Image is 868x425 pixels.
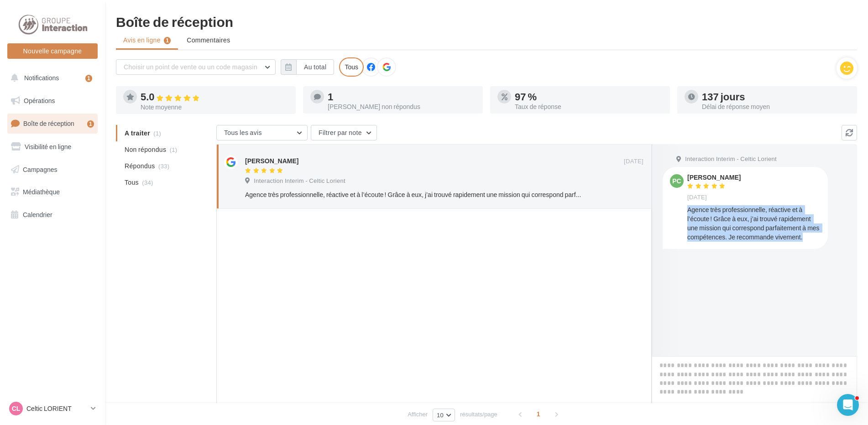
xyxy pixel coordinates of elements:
[460,410,497,419] span: résultats/page
[5,91,99,110] a: Opérations
[702,104,850,110] div: Délai de réponse moyen
[141,92,288,102] div: 5.0
[24,97,55,104] span: Opérations
[281,59,334,75] button: Au total
[685,155,777,163] span: Interaction Interim - Celtic Lorient
[408,410,428,419] span: Afficher
[837,394,859,416] iframe: Intercom live chat
[224,129,262,136] span: Tous les avis
[245,156,298,166] div: [PERSON_NAME]
[245,190,584,199] div: Agence très professionnelle, réactive et à l’écoute ! Grâce à eux, j’ai trouvé rapidement une mis...
[672,176,681,186] span: pc
[116,59,276,75] button: Choisir un point de vente ou un code magasin
[5,182,99,202] a: Médiathèque
[5,137,99,156] a: Visibilité en ligne
[339,57,364,77] div: Tous
[437,411,444,419] span: 10
[23,188,60,196] span: Médiathèque
[531,407,546,421] span: 1
[687,174,741,181] div: [PERSON_NAME]
[142,179,153,186] span: (34)
[23,165,58,173] span: Campagnes
[7,400,98,417] a: CL Celtic LORIENT
[296,59,334,75] button: Au total
[124,63,257,71] span: Choisir un point de vente ou un code magasin
[515,92,663,102] div: 97 %
[624,157,643,166] span: [DATE]
[87,120,94,128] div: 1
[687,193,707,202] span: [DATE]
[254,177,345,185] span: Interaction Interim - Celtic Lorient
[5,205,99,224] a: Calendrier
[158,162,169,170] span: (33)
[141,104,288,110] div: Note moyenne
[24,74,59,82] span: Notifications
[702,92,850,102] div: 137 jours
[23,119,74,127] span: Boîte de réception
[7,43,98,59] button: Nouvelle campagne
[328,104,476,110] div: [PERSON_NAME] non répondus
[116,15,857,28] div: Boîte de réception
[125,178,139,187] span: Tous
[187,36,230,45] span: Commentaires
[26,404,87,413] p: Celtic LORIENT
[515,104,663,110] div: Taux de réponse
[170,146,178,153] span: (1)
[328,92,476,102] div: 1
[125,145,166,154] span: Non répondus
[12,404,21,413] span: CL
[5,160,99,179] a: Campagnes
[216,125,308,140] button: Tous les avis
[311,125,377,140] button: Filtrer par note
[85,75,92,82] div: 1
[125,161,155,171] span: Répondus
[23,211,52,218] span: Calendrier
[687,205,821,242] div: Agence très professionnelle, réactive et à l’écoute ! Grâce à eux, j’ai trouvé rapidement une mis...
[5,68,96,88] button: Notifications 1
[5,114,99,133] a: Boîte de réception1
[433,409,455,421] button: 10
[25,143,71,150] span: Visibilité en ligne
